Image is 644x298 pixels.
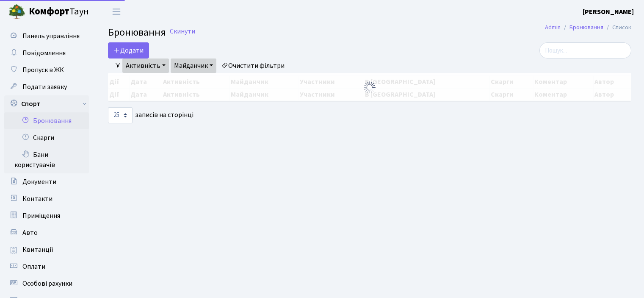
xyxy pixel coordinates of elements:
a: Приміщення [4,207,89,224]
li: Список [603,23,631,32]
span: Приміщення [22,211,60,220]
label: записів на сторінці [108,107,193,123]
span: Повідомлення [22,48,66,58]
a: Скинути [170,28,195,36]
a: Бани користувачів [4,146,89,173]
a: Скарги [4,129,89,146]
a: Повідомлення [4,45,89,61]
img: Обробка... [363,81,376,94]
span: Панель управління [22,31,80,41]
span: Контакти [22,194,53,203]
a: Документи [4,173,89,190]
a: Очистити фільтри [218,58,288,73]
a: Спорт [4,95,89,112]
a: Контакти [4,190,89,207]
a: Бронювання [569,23,603,32]
span: Подати заявку [22,82,67,92]
span: Особові рахунки [22,279,72,288]
input: Пошук... [539,42,631,58]
a: Пропуск в ЖК [4,61,89,78]
a: Авто [4,224,89,241]
span: Бронювання [108,25,166,40]
b: Комфорт [29,5,69,18]
img: logo.png [8,3,25,20]
nav: breadcrumb [532,19,644,36]
b: [PERSON_NAME] [583,7,634,17]
a: Панель управління [4,28,89,45]
a: Подати заявку [4,78,89,95]
a: Майданчик [171,58,216,73]
span: Таун [29,5,89,19]
span: Авто [22,228,38,237]
span: Квитанції [22,245,53,254]
span: Пропуск в ЖК [22,65,64,75]
span: Оплати [22,262,45,271]
a: Активність [122,58,169,73]
span: Документи [22,177,56,187]
a: Особові рахунки [4,275,89,292]
a: Бронювання [4,112,89,129]
a: Оплати [4,258,89,275]
a: [PERSON_NAME] [583,7,634,17]
a: Квитанції [4,241,89,258]
button: Переключити навігацію [106,5,127,19]
button: Додати [108,42,149,58]
a: Admin [545,23,561,32]
select: записів на сторінці [108,107,133,123]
